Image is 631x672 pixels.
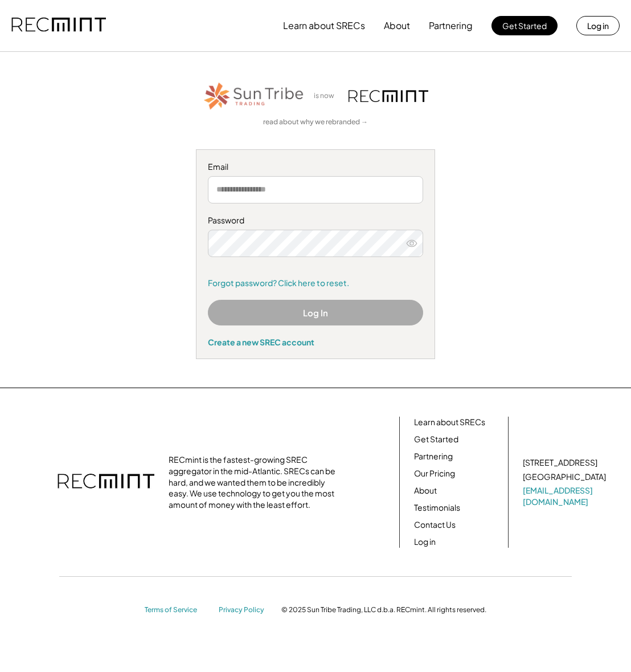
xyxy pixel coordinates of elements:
a: Get Started [414,434,458,445]
a: Terms of Service [145,605,207,615]
a: Learn about SRECs [414,417,485,428]
a: Log in [414,536,436,548]
div: Email [208,161,423,173]
img: recmint-logotype%403x.png [58,462,154,502]
button: About [384,14,410,37]
button: Log in [576,16,620,35]
div: © 2025 Sun Tribe Trading, LLC d.b.a. RECmint. All rights reserved. [281,605,486,614]
button: Learn about SRECs [283,14,365,37]
a: Contact Us [414,519,456,531]
a: Our Pricing [414,468,455,479]
a: About [414,485,437,496]
button: Get Started [491,16,558,35]
img: STT_Horizontal_Logo%2B-%2BColor.png [203,80,305,112]
img: recmint-logotype%403x.png [349,90,428,102]
div: Create a new SREC account [208,337,423,347]
button: Log In [208,300,423,325]
a: Forgot password? Click here to reset. [208,278,423,289]
a: Privacy Policy [219,605,270,615]
div: RECmint is the fastest-growing SREC aggregator in the mid-Atlantic. SRECs can be hard, and we wan... [169,454,339,510]
button: Partnering [429,14,473,37]
a: read about why we rebranded → [263,117,368,127]
div: Password [208,215,423,226]
a: Partnering [414,451,453,462]
div: [STREET_ADDRESS] [523,457,597,469]
img: recmint-logotype%403x.png [11,6,106,45]
a: Testimonials [414,502,460,514]
a: [EMAIL_ADDRESS][DOMAIN_NAME] [523,485,608,507]
div: is now [311,91,343,101]
div: [GEOGRAPHIC_DATA] [523,471,606,483]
